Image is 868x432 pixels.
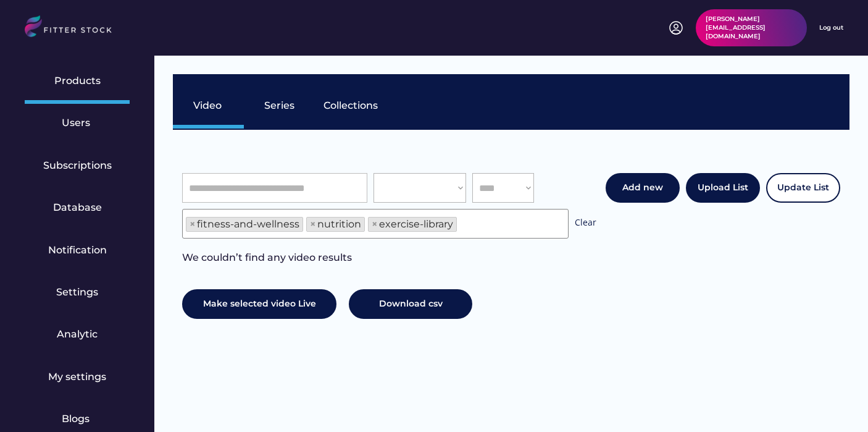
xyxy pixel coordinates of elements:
[368,217,457,232] li: exercise-library
[43,159,112,172] div: Subscriptions
[706,15,797,41] div: [PERSON_NAME][EMAIL_ADDRESS][DOMAIN_NAME]
[193,99,224,112] div: Video
[264,99,295,112] div: Series
[766,173,840,203] button: Update List
[54,74,101,88] div: Products
[182,289,336,319] button: Make selected video Live
[606,173,680,203] button: Add new
[53,201,102,214] div: Database
[62,412,93,426] div: Blogs
[372,219,378,229] span: ×
[190,219,196,229] span: ×
[575,216,596,232] div: Clear
[182,251,352,277] div: We couldn’t find any video results
[62,116,93,130] div: Users
[819,23,843,32] div: Log out
[57,328,98,341] div: Analytic
[349,289,472,319] button: Download csv
[56,286,98,299] div: Settings
[669,20,683,35] img: profile-circle.svg
[323,99,378,112] div: Collections
[186,217,303,232] li: fitness-and-wellness
[310,219,316,229] span: ×
[306,217,365,232] li: nutrition
[48,244,107,257] div: Notification
[48,370,106,384] div: My settings
[25,15,122,41] img: LOGO.svg
[686,173,760,203] button: Upload List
